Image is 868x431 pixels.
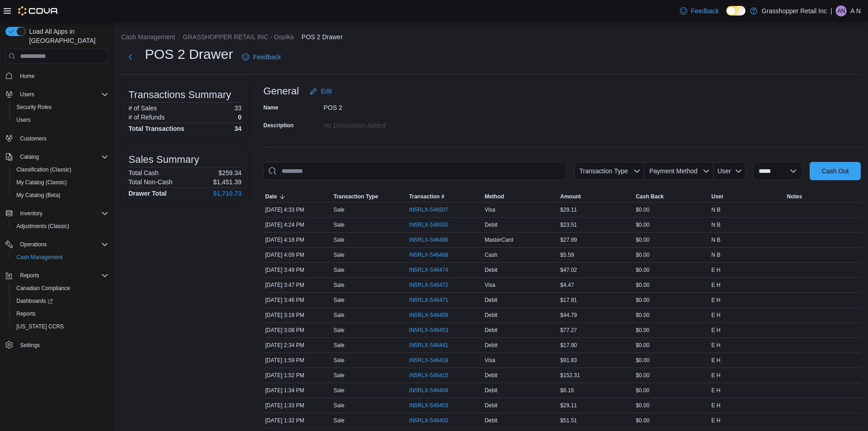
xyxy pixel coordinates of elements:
div: [DATE] 1:59 PM [263,355,332,366]
span: N B [711,206,720,213]
p: Sale [334,342,344,349]
button: Cash Management [9,251,112,264]
button: Amount [559,191,634,202]
a: My Catalog (Beta) [13,190,64,201]
span: Debit [485,296,498,304]
a: Feedback [676,2,722,20]
span: Transaction Type [579,167,628,175]
span: Operations [20,241,47,248]
span: Users [20,91,34,98]
button: User [709,191,785,202]
div: [DATE] 4:33 PM [263,204,332,215]
span: $29.11 [560,402,577,409]
span: Feedback [253,52,281,62]
span: Cash Back [636,193,663,200]
span: Classification (Classic) [13,164,108,175]
span: Settings [20,342,40,349]
p: | [831,5,832,16]
span: IN5RLX-546453 [409,327,448,334]
a: Feedback [238,48,284,66]
span: Debit [485,402,498,409]
span: Edit [321,87,332,96]
div: [DATE] 3:49 PM [263,265,332,275]
p: Sale [334,236,344,244]
div: $0.00 [634,325,709,336]
a: Classification (Classic) [13,164,75,175]
button: IN5RLX-546496 [409,234,457,245]
h6: # of Refunds [128,114,164,121]
div: $0.00 [634,265,709,275]
button: Catalog [2,151,112,163]
div: $0.00 [634,385,709,396]
button: Customers [2,132,112,145]
span: $5.59 [560,251,574,259]
span: $27.99 [560,236,577,244]
h1: POS 2 Drawer [145,45,233,63]
div: [DATE] 4:18 PM [263,234,332,245]
span: My Catalog (Classic) [13,177,108,188]
span: Users [13,114,108,125]
button: Settings [2,338,112,352]
span: Cash [485,251,498,259]
span: N B [711,251,720,259]
span: MasterCard [485,236,514,244]
input: Dark Mode [726,6,745,16]
button: [US_STATE] CCRS [9,320,112,333]
a: Reports [13,308,39,319]
p: Sale [334,327,344,334]
a: [US_STATE] CCRS [13,321,67,332]
button: Edit [306,82,335,100]
div: $0.00 [634,295,709,306]
button: Users [9,114,112,126]
button: Classification (Classic) [9,163,112,176]
button: Reports [9,307,112,320]
span: Debit [485,327,498,334]
button: IN5RLX-546415 [409,370,457,381]
span: IN5RLX-546488 [409,251,448,259]
button: Home [2,69,112,82]
button: IN5RLX-546488 [409,249,457,260]
span: Reports [13,308,108,319]
input: This is a search bar. As you type, the results lower in the page will automatically filter. [263,162,567,180]
span: E H [711,327,720,334]
span: My Catalog (Classic) [16,179,67,186]
span: My Catalog (Beta) [13,190,108,201]
span: $6.16 [560,387,574,394]
span: User [718,167,731,175]
h3: Transactions Summary [128,89,231,100]
span: Cash Out [822,166,848,176]
span: Reports [16,270,108,281]
button: Reports [2,269,112,282]
span: Load All Apps in [GEOGRAPHIC_DATA] [26,27,108,45]
button: IN5RLX-546404 [409,385,457,396]
span: IN5RLX-546415 [409,372,448,379]
button: IN5RLX-546474 [409,265,457,275]
p: Sale [334,387,344,394]
span: $51.51 [560,417,577,424]
button: Adjustments (Classic) [9,220,112,233]
button: Users [16,89,38,100]
span: IN5RLX-546418 [409,357,448,364]
button: Transaction # [407,191,483,202]
p: 33 [234,104,241,112]
p: Sale [334,372,344,379]
span: Canadian Compliance [16,285,70,292]
div: $0.00 [634,280,709,291]
div: $0.00 [634,219,709,230]
button: Method [483,191,559,202]
button: IN5RLX-546403 [409,400,457,411]
button: Transaction Type [332,191,407,202]
span: $17.91 [560,296,577,304]
button: My Catalog (Beta) [9,189,112,202]
span: Notes [787,193,802,200]
span: E H [711,266,720,274]
button: IN5RLX-546471 [409,295,457,306]
div: [DATE] 4:24 PM [263,219,332,230]
a: Canadian Compliance [13,283,74,294]
button: Inventory [16,208,46,219]
h3: Sales Summary [128,154,199,165]
button: Canadian Compliance [9,282,112,295]
div: [DATE] 1:32 PM [263,415,332,426]
span: Customers [20,135,46,142]
div: $0.00 [634,249,709,260]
